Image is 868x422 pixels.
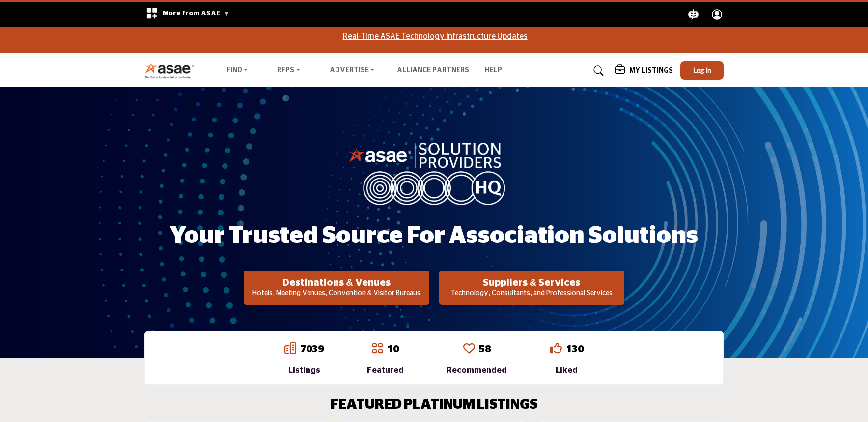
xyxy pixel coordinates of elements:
[550,342,562,354] i: Go to Liked
[367,364,404,376] div: Featured
[397,67,469,74] a: Alliance Partners
[693,66,711,74] span: Log In
[479,344,491,354] a: 58
[566,344,584,354] a: 130
[220,64,255,78] a: Find
[615,65,673,77] div: My Listings
[343,32,528,40] a: Real-Time ASAE Technology Infrastructure Updates
[371,342,383,356] a: Go to Featured
[140,2,236,27] div: More from ASAE
[442,277,621,289] h2: Suppliers & Services
[442,289,621,299] p: Technology, Consultants, and Professional Services
[244,271,429,305] button: Destinations & Venues Hotels, Meeting Venues, Convention & Visitor Bureaus
[348,140,520,205] img: image
[439,271,624,305] button: Suppliers & Services Technology, Consultants, and Professional Services
[584,63,610,79] a: Search
[163,10,230,17] span: More from ASAE
[629,66,673,75] h5: My Listings
[485,67,502,74] a: Help
[300,344,324,354] a: 7039
[284,364,324,376] div: Listings
[331,397,538,414] h2: FEATURED PLATINUM LISTINGS
[270,64,307,78] a: RFPs
[447,364,507,376] div: Recommended
[170,221,698,251] h1: Your Trusted Source for Association Solutions
[247,277,426,289] h2: Destinations & Venues
[387,344,399,354] a: 10
[247,289,426,299] p: Hotels, Meeting Venues, Convention & Visitor Bureaus
[463,342,475,356] a: Go to Recommended
[323,64,382,78] a: Advertise
[550,364,584,376] div: Liked
[680,61,724,80] button: Log In
[144,62,199,79] img: Site Logo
